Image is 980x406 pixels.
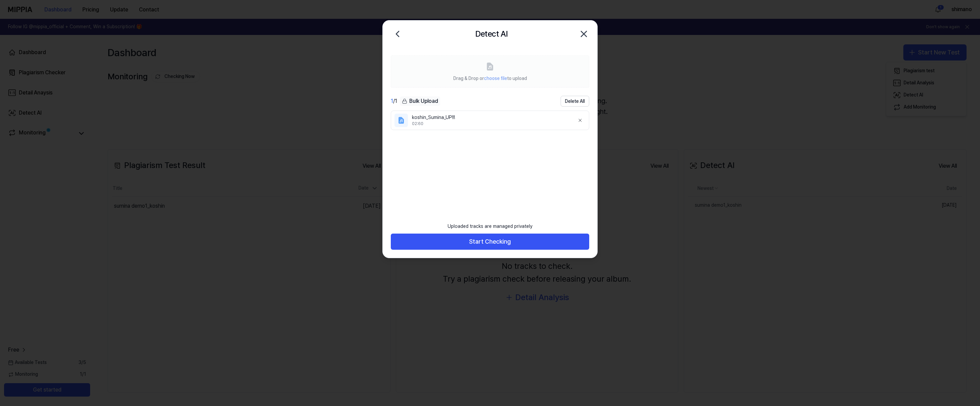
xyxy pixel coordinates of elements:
button: Delete All [561,96,589,107]
div: 02:60 [412,121,569,127]
span: Drag & Drop or to upload [453,76,527,81]
button: Bulk Upload [400,96,440,106]
div: Uploaded tracks are managed privately [444,219,536,234]
div: koshin_Sumina_UP!!! [412,114,569,121]
span: choose file [484,76,507,81]
span: 1 [391,98,393,104]
div: / 1 [391,97,397,105]
button: Start Checking [391,234,589,250]
h2: Detect AI [475,28,508,40]
div: Bulk Upload [400,96,440,106]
